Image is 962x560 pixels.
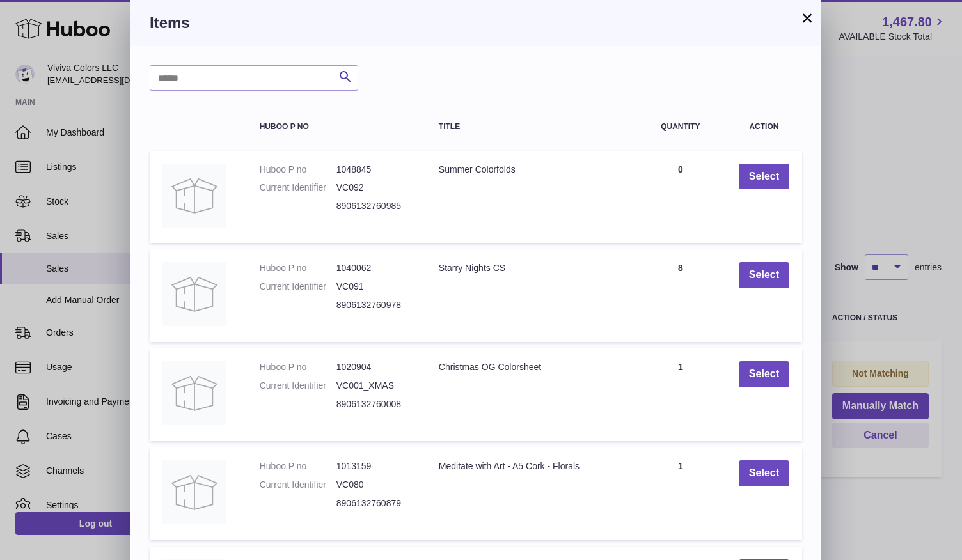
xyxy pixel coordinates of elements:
[336,460,413,472] dd: 1013159
[260,361,336,373] dt: Huboo P no
[800,10,815,26] button: ×
[635,151,726,244] td: 0
[162,262,226,326] img: Starry Nights CS
[336,398,413,410] dd: 8906132760008
[150,13,802,33] h3: Items
[336,361,413,373] dd: 1020904
[439,361,622,373] div: Christmas OG Colorsheet
[336,262,413,274] dd: 1040062
[260,479,336,491] dt: Current Identifier
[726,110,802,144] th: Action
[439,262,622,274] div: Starry Nights CS
[439,460,622,472] div: Meditate with Art - A5 Cork - Florals
[260,460,336,472] dt: Huboo P no
[336,479,413,491] dd: VC080
[739,460,789,486] button: Select
[260,380,336,392] dt: Current Identifier
[260,182,336,194] dt: Current Identifier
[260,281,336,293] dt: Current Identifier
[336,299,413,311] dd: 8906132760978
[635,447,726,540] td: 1
[162,361,226,425] img: Christmas OG Colorsheet
[439,164,622,176] div: Summer Colorfolds
[635,348,726,441] td: 1
[260,164,336,176] dt: Huboo P no
[635,110,726,144] th: Quantity
[739,262,789,288] button: Select
[739,361,789,387] button: Select
[336,281,413,293] dd: VC091
[336,380,413,392] dd: VC001_XMAS
[635,249,726,342] td: 8
[336,164,413,176] dd: 1048845
[162,164,226,228] img: Summer Colorfolds
[162,460,226,524] img: Meditate with Art - A5 Cork - Florals
[739,164,789,190] button: Select
[426,110,635,144] th: Title
[247,110,426,144] th: Huboo P no
[336,200,413,212] dd: 8906132760985
[336,497,413,509] dd: 8906132760879
[336,182,413,194] dd: VC092
[260,262,336,274] dt: Huboo P no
